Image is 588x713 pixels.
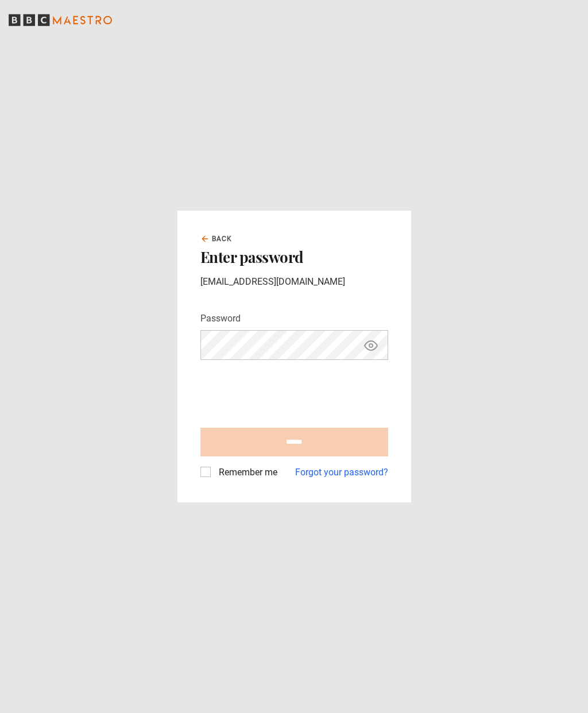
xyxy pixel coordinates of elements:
[212,234,233,244] span: Back
[200,249,388,266] h2: Enter password
[214,466,277,479] label: Remember me
[361,335,381,355] button: Show password
[295,466,388,479] a: Forgot your password?
[200,369,375,414] iframe: reCAPTCHA
[9,11,112,29] svg: BBC Maestro
[200,234,233,244] a: Back
[200,312,241,325] label: Password
[200,275,388,289] p: [EMAIL_ADDRESS][DOMAIN_NAME]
